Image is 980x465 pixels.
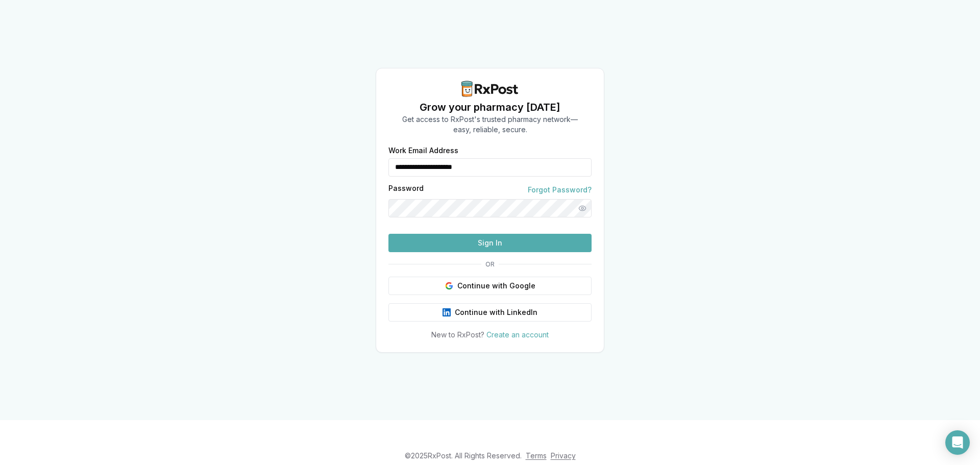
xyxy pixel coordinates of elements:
h1: Grow your pharmacy [DATE] [402,100,578,114]
a: Terms [526,451,547,460]
img: LinkedIn [443,308,451,316]
button: Show password [573,199,592,217]
button: Continue with Google [388,277,592,295]
div: Open Intercom Messenger [945,430,970,455]
a: Forgot Password? [528,185,592,195]
span: New to RxPost? [431,330,484,339]
img: Google [445,282,453,290]
label: Work Email Address [388,147,592,154]
p: Get access to RxPost's trusted pharmacy network— easy, reliable, secure. [402,114,578,135]
button: Sign In [388,234,592,252]
span: OR [481,260,499,268]
img: RxPost Logo [457,81,523,97]
label: Password [388,185,424,195]
a: Privacy [551,451,576,460]
a: Create an account [486,330,549,339]
button: Continue with LinkedIn [388,303,592,322]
